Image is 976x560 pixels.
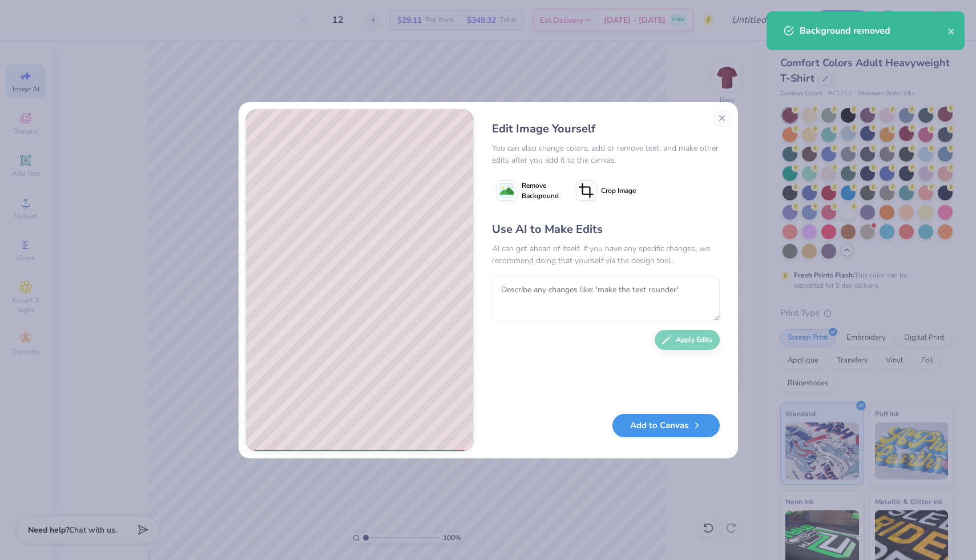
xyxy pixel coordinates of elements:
button: Close [713,109,731,127]
div: Edit Image Yourself [492,120,720,138]
div: You can also change colors, add or remove text, and make other edits after you add it to the canvas. [492,142,720,166]
button: Add to Canvas [612,414,720,437]
button: close [947,24,955,38]
button: Crop Image [571,176,643,205]
span: Remove Background [522,180,559,201]
button: Remove Background [492,176,563,205]
span: Crop Image [601,186,636,196]
div: AI can get ahead of itself. If you have any specific changes, we recommend doing that yourself vi... [492,243,720,267]
div: Use AI to Make Edits [492,221,720,238]
div: Background removed [800,24,947,38]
